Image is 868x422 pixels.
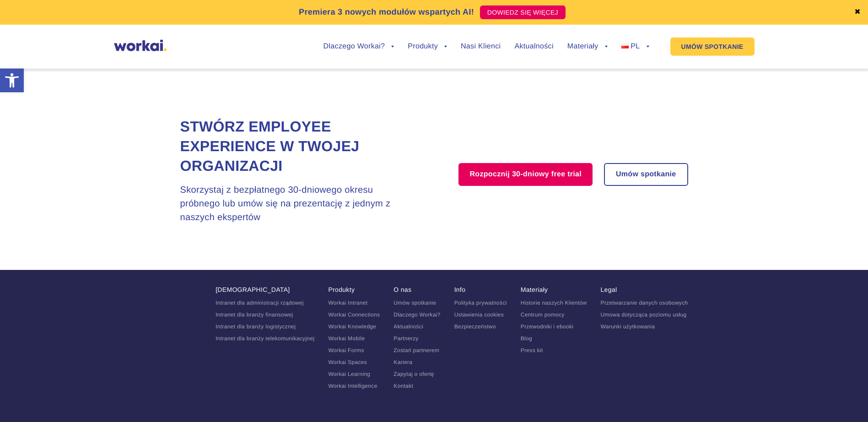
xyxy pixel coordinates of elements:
a: Intranet dla branży logistycznej [216,323,296,330]
a: Bezpieczeństwo [454,323,496,330]
a: Historie naszych Klientów [521,300,587,306]
a: Zapytaj o ofertę [394,371,434,377]
a: Umowa dotycząca poziomu usług [600,311,686,318]
a: Intranet dla branży telekomunikacyjnej [216,335,314,342]
a: Dlaczego Workai? [394,311,440,318]
a: Aktualności [514,43,553,50]
p: Premiera 3 nowych modułów wspartych AI! [299,6,474,18]
a: DOWIEDZ SIĘ WIĘCEJ [480,5,566,19]
a: Materiały [521,286,548,293]
a: Produkty [408,43,447,50]
a: Partnerzy [394,335,418,342]
a: Intranet dla administracji rządowej [216,300,304,306]
a: Press kit [521,347,543,353]
a: Materiały [567,43,608,50]
a: Polityka prywatności [454,300,507,306]
a: [DEMOGRAPHIC_DATA] [216,286,290,293]
a: Dlaczego Workai? [323,43,394,50]
a: Nasi Klienci [461,43,501,50]
a: Info [454,286,466,293]
iframe: Popup CTA [5,343,252,417]
a: Workai Connections [328,311,380,318]
a: Workai Intelligence [328,383,377,389]
a: UMÓW SPOTKANIE [670,37,755,56]
a: Workai Learning [328,371,370,377]
span: PL [631,42,640,50]
a: Przewodniki i ebooki [521,323,574,330]
a: Rozpocznij 30-dniowy free trial [458,163,593,186]
h2: Stwórz Employee Experience w Twojej organizacji [180,117,413,176]
a: Kontakt [394,383,413,389]
a: Ustawienia cookies [454,311,504,318]
a: Workai Forms [328,347,364,353]
a: Warunki użytkowania [600,323,655,330]
a: Aktualności [394,323,423,330]
a: Intranet dla branży finansowej [216,311,293,318]
a: Umów spotkanie [605,164,687,185]
a: Workai Spaces [328,359,367,365]
a: Legal [600,286,617,293]
a: Kariera [394,359,412,365]
a: Workai Mobile [328,335,365,342]
a: Workai Intranet [328,300,367,306]
a: Produkty [328,286,355,293]
a: Blog [521,335,532,342]
a: Umów spotkanie [394,300,436,306]
a: Workai Knowledge [328,323,376,330]
a: ✖ [854,9,861,16]
a: Centrum pomocy [521,311,565,318]
a: Zostań partnerem [394,347,439,353]
h3: Skorzystaj z bezpłatnego 30-dniowego okresu próbnego lub umów się na prezentację z jednym z naszy... [180,183,413,224]
a: Przetwarzanie danych osobowych [600,300,688,306]
a: O nas [394,286,411,293]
